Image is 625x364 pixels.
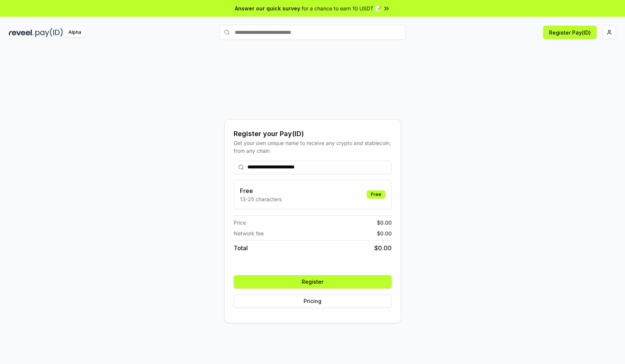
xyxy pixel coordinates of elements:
span: $ 0.00 [377,229,392,237]
span: Network fee [234,229,264,237]
button: Pricing [234,294,392,308]
div: Alpha [64,28,85,37]
span: Total [234,244,248,252]
span: for a chance to earn 10 USDT 📝 [302,4,381,12]
div: Free [367,190,385,199]
p: 13-25 characters [240,195,282,203]
button: Register [234,275,392,289]
div: Get your own unique name to receive any crypto and stablecoin, from any chain [234,139,392,155]
span: Price [234,219,246,226]
div: Register your Pay(ID) [234,129,392,139]
h3: Free [240,186,282,195]
img: pay_id [35,28,63,37]
span: Answer our quick survey [235,4,300,12]
span: $ 0.00 [374,244,392,252]
span: $ 0.00 [377,219,392,226]
img: reveel_dark [9,28,34,37]
button: Register Pay(ID) [543,26,597,39]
